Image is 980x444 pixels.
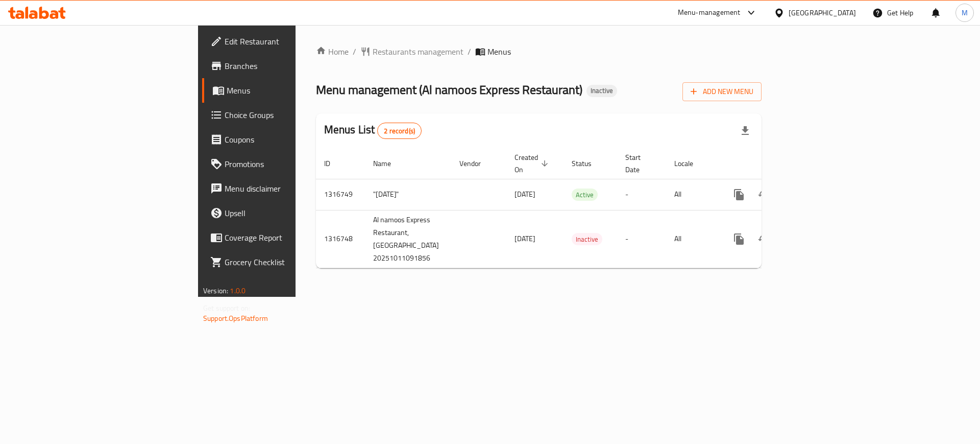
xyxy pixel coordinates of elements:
[572,233,602,245] span: Inactive
[514,151,551,176] span: Created On
[468,45,471,58] li: /
[225,231,354,244] span: Coverage Report
[962,7,968,18] span: M
[727,182,751,207] button: more
[751,182,776,207] button: Change Status
[617,210,666,268] td: -
[225,158,354,170] span: Promotions
[324,157,344,170] span: ID
[674,157,706,170] span: Locale
[202,127,362,152] a: Coupons
[202,103,362,127] a: Choice Groups
[373,157,404,170] span: Name
[202,78,362,103] a: Menus
[225,256,354,268] span: Grocery Checklist
[202,201,362,225] a: Upsell
[202,54,362,78] a: Branches
[572,157,605,170] span: Status
[225,35,354,48] span: Edit Restaurant
[225,207,354,219] span: Upsell
[202,152,362,176] a: Promotions
[230,284,246,297] span: 1.0.0
[225,109,354,121] span: Choice Groups
[678,7,741,19] div: Menu-management
[373,45,463,58] span: Restaurants management
[459,157,494,170] span: Vendor
[203,301,250,315] span: Get support on:
[719,148,833,179] th: Actions
[202,250,362,274] a: Grocery Checklist
[727,227,751,251] button: more
[487,45,511,58] span: Menus
[625,151,654,176] span: Start Date
[202,225,362,250] a: Coverage Report
[666,210,719,268] td: All
[378,126,421,136] span: 2 record(s)
[666,179,719,210] td: All
[691,85,753,98] span: Add New Menu
[227,84,354,97] span: Menus
[316,148,833,268] table: enhanced table
[360,45,463,58] a: Restaurants management
[203,284,228,297] span: Version:
[733,119,757,143] div: Export file
[377,123,422,139] div: Total records count
[572,189,598,201] span: Active
[202,176,362,201] a: Menu disclaimer
[682,82,762,101] button: Add New Menu
[586,86,617,95] span: Inactive
[225,60,354,72] span: Branches
[789,7,856,18] div: [GEOGRAPHIC_DATA]
[572,233,602,245] div: Inactive
[225,133,354,146] span: Coupons
[514,232,535,245] span: [DATE]
[316,45,762,58] nav: breadcrumb
[365,210,451,268] td: Al namoos Express Restaurant,[GEOGRAPHIC_DATA] 20251011091856
[316,78,582,101] span: Menu management ( Al namoos Express Restaurant )
[514,188,535,201] span: [DATE]
[203,312,268,325] a: Support.OpsPlatform
[324,122,422,139] h2: Menus List
[202,29,362,54] a: Edit Restaurant
[225,182,354,195] span: Menu disclaimer
[751,227,776,251] button: Change Status
[586,85,617,97] div: Inactive
[365,179,451,210] td: "[DATE]"
[617,179,666,210] td: -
